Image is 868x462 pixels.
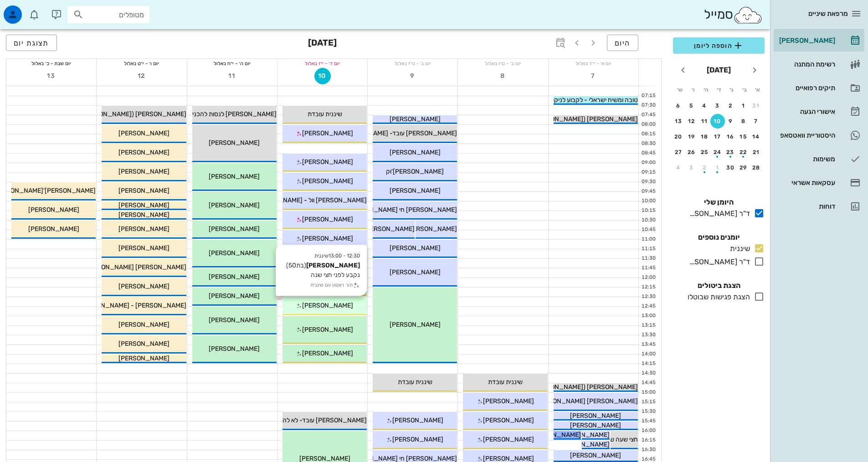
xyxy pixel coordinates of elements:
span: 13 [43,72,60,80]
div: יום ו׳ - י״ט באלול [97,59,186,68]
div: יום ה׳ - י״ח באלול [187,59,277,68]
button: חודש הבא [675,62,691,78]
span: [PERSON_NAME] ([PERSON_NAME]) [78,110,186,118]
button: 16 [723,129,738,144]
h4: היומן שלי [673,197,765,208]
button: 10 [314,68,331,84]
button: חודש שעבר [746,62,763,78]
div: 16:00 [639,427,657,435]
span: [PERSON_NAME] - [PERSON_NAME] [78,302,186,309]
div: 8 [736,118,751,124]
button: 12 [684,114,699,128]
div: 13:30 [639,331,657,339]
span: [PERSON_NAME] [118,340,169,348]
div: 20 [671,133,686,140]
span: [PERSON_NAME] [209,273,260,281]
button: 2 [697,160,712,175]
button: 9 [723,114,738,128]
button: 8 [736,114,751,128]
span: [PERSON_NAME] [118,168,169,175]
span: [PERSON_NAME] [118,225,169,233]
button: 4 [671,160,686,175]
button: 13 [671,114,686,128]
div: 10:15 [639,207,657,215]
th: ב׳ [739,82,750,98]
div: 13:45 [639,341,657,349]
div: 16:15 [639,436,657,444]
span: [PERSON_NAME] [559,441,610,448]
div: 11:45 [639,264,657,272]
div: 07:15 [639,92,657,100]
span: [PERSON_NAME] [28,225,79,233]
div: רשימת המתנה [777,61,835,68]
th: ש׳ [674,82,686,98]
span: [PERSON_NAME] [392,436,443,443]
span: [PERSON_NAME] [364,225,415,233]
div: 18 [697,133,712,140]
span: [PERSON_NAME] [118,149,169,156]
div: 24 [710,149,725,155]
button: 6 [671,98,686,113]
div: 14:15 [639,360,657,368]
div: 14:45 [639,379,657,387]
span: [PERSON_NAME] [209,345,260,353]
span: 9 [405,72,421,80]
div: 12:15 [639,283,657,291]
a: [PERSON_NAME] [774,30,864,51]
button: 9 [405,68,421,84]
div: דוחות [777,203,835,210]
span: [PERSON_NAME] [118,201,169,209]
button: 31 [749,98,764,113]
div: עסקאות אשראי [777,179,835,186]
div: 27 [671,149,686,155]
th: ה׳ [700,82,712,98]
div: 21 [749,149,764,155]
button: 3 [710,98,725,113]
span: 8 [495,72,511,80]
div: 09:00 [639,159,657,167]
div: ד"ר [PERSON_NAME] [686,257,750,267]
div: [PERSON_NAME] [777,37,835,44]
div: 12:00 [639,274,657,282]
button: [DATE] [703,61,734,79]
div: 14 [749,133,764,140]
a: רשימת המתנה [774,53,864,75]
span: 7 [585,72,601,80]
span: [PERSON_NAME] [390,115,441,123]
button: הוספה ליומן [673,37,765,54]
div: 5 [684,103,699,109]
div: 11:30 [639,255,657,262]
div: 08:30 [639,140,657,148]
div: היסטוריית וואטסאפ [777,132,835,139]
button: 15 [736,129,751,144]
div: 25 [697,149,712,155]
div: 15:30 [639,408,657,416]
div: יום ג׳ - ט״ז באלול [368,59,457,68]
div: 17 [710,133,725,140]
div: 11:00 [639,236,657,243]
div: 4 [671,164,686,171]
span: [PERSON_NAME] [118,187,169,195]
div: 7 [749,118,764,124]
div: 10:00 [639,197,657,205]
button: 20 [671,129,686,144]
div: 3 [684,164,699,171]
span: [PERSON_NAME] [302,129,353,137]
button: 10 [710,114,725,128]
a: אישורי הגעה [774,101,864,123]
button: 11 [224,68,240,84]
span: [PERSON_NAME] [559,431,610,439]
div: 23 [723,149,738,155]
span: [PERSON_NAME] [118,129,169,137]
div: 31 [749,103,764,109]
div: יום ד׳ - י״ז באלול [277,59,367,68]
button: 21 [749,145,764,159]
div: ד"ר [PERSON_NAME] [686,208,750,219]
span: [PERSON_NAME]'וק [386,168,444,175]
button: 7 [585,68,601,84]
span: [PERSON_NAME] [209,292,260,300]
div: 11 [697,118,712,124]
span: [PERSON_NAME] [209,316,260,324]
button: תצוגת יום [6,35,57,51]
button: 25 [697,145,712,159]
